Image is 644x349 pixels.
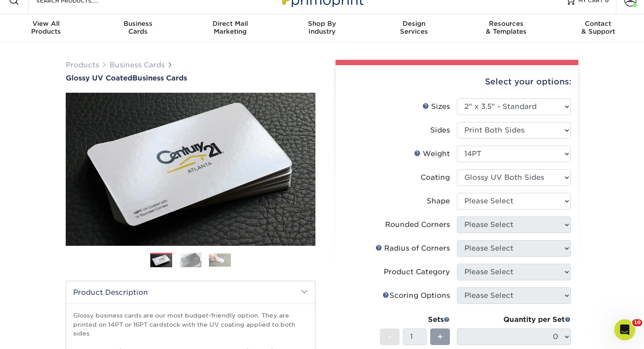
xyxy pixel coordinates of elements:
[66,74,315,82] h1: Business Cards
[110,61,165,69] a: Business Cards
[368,14,460,42] a: DesignServices
[92,14,184,42] a: BusinessCards
[276,14,368,42] a: Shop ByIndustry
[430,125,450,136] div: Sides
[66,45,315,294] img: Glossy UV Coated 01
[276,20,368,28] span: Shop By
[382,290,450,301] div: Scoring Options
[343,65,571,98] div: Select your options:
[460,20,552,35] div: & Templates
[422,101,450,112] div: Sizes
[66,74,315,82] a: Glossy UV CoatedBusiness Cards
[460,14,552,42] a: Resources& Templates
[457,314,571,325] div: Quantity per Set
[632,319,642,326] span: 10
[209,253,231,267] img: Business Cards 03
[375,243,450,254] div: Radius of Corners
[66,281,315,304] h2: Product Description
[388,330,392,343] span: -
[92,20,184,28] span: Business
[368,20,460,35] div: Services
[437,330,443,343] span: +
[276,20,368,35] div: Industry
[92,20,184,35] div: Cards
[380,314,450,325] div: Sets
[184,20,276,28] span: Direct Mail
[552,20,644,35] div: & Support
[552,14,644,42] a: Contact& Support
[66,74,132,82] span: Glossy UV Coated
[184,14,276,42] a: Direct MailMarketing
[66,61,99,69] a: Products
[184,20,276,35] div: Marketing
[460,20,552,28] span: Resources
[150,250,172,272] img: Business Cards 01
[368,20,460,28] span: Design
[427,196,450,206] div: Shape
[180,252,202,268] img: Business Cards 02
[384,267,450,277] div: Product Category
[385,220,450,230] div: Rounded Corners
[552,20,644,28] span: Contact
[421,172,450,183] div: Coating
[614,319,635,340] iframe: Intercom live chat
[414,149,450,159] div: Weight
